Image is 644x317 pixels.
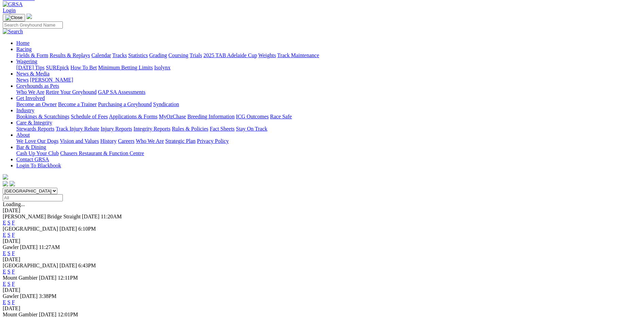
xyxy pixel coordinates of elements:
img: twitter.svg [10,181,15,186]
a: [PERSON_NAME] [30,77,73,83]
a: Statistics [128,52,148,58]
a: Who We Are [136,138,164,144]
a: Retire Your Greyhound [46,89,97,95]
a: Purchasing a Greyhound [98,101,152,107]
a: Careers [118,138,134,144]
a: F [12,232,15,238]
a: Bookings & Scratchings [16,114,69,119]
div: Wagering [16,65,641,71]
img: logo-grsa-white.png [26,14,32,19]
img: Search [3,29,23,35]
a: Calendar [91,52,111,58]
div: Bar & Dining [16,150,641,156]
img: facebook.svg [3,181,8,186]
a: Results & Replays [50,52,90,58]
a: F [12,299,15,305]
a: Industry [16,107,34,113]
span: 12:11PM [58,275,78,281]
span: [DATE] [20,293,38,299]
div: Get Involved [16,101,641,107]
span: Loading... [3,201,25,207]
a: Minimum Betting Limits [98,65,153,70]
a: E [3,281,6,287]
a: History [100,138,116,144]
span: [GEOGRAPHIC_DATA] [3,263,58,268]
a: F [12,220,15,226]
a: ICG Outcomes [236,114,269,119]
a: Integrity Reports [133,126,170,132]
a: F [12,281,15,287]
a: News [16,77,29,83]
a: Privacy Policy [197,138,229,144]
span: [DATE] [59,226,77,232]
a: Breeding Information [187,114,235,119]
a: Who We Are [16,89,44,95]
a: How To Bet [71,65,97,70]
a: Greyhounds as Pets [16,83,59,89]
a: Racing [16,46,32,52]
a: Vision and Values [60,138,99,144]
a: S [7,220,11,226]
img: GRSA [3,1,23,7]
a: Grading [149,52,167,58]
a: Cash Up Your Club [16,150,59,156]
a: Stewards Reports [16,126,54,132]
a: GAP SA Assessments [98,89,146,95]
span: 6:43PM [78,263,96,268]
a: S [7,250,11,256]
span: 6:10PM [78,226,96,232]
div: [DATE] [3,287,641,293]
a: Track Injury Rebate [56,126,99,132]
button: Toggle navigation [3,14,25,21]
span: [DATE] [39,275,57,281]
div: [DATE] [3,256,641,263]
span: [DATE] [20,244,38,250]
div: Industry [16,114,641,120]
input: Select date [3,194,63,201]
a: Trials [189,52,202,58]
a: Coursing [168,52,188,58]
a: Chasers Restaurant & Function Centre [60,150,144,156]
a: MyOzChase [159,114,186,119]
a: We Love Our Dogs [16,138,58,144]
div: Racing [16,52,641,59]
a: [DATE] Tips [16,65,44,70]
a: Fact Sheets [210,126,235,132]
a: Login To Blackbook [16,163,61,168]
a: S [7,232,11,238]
a: Injury Reports [100,126,132,132]
span: Gawler [3,293,19,299]
a: Fields & Form [16,52,48,58]
a: Become a Trainer [58,101,97,107]
a: Strategic Plan [165,138,196,144]
span: 11:27AM [39,244,60,250]
a: S [7,299,11,305]
a: Become an Owner [16,101,57,107]
a: Race Safe [270,114,292,119]
a: Home [16,40,30,46]
a: Login [3,7,16,13]
img: logo-grsa-white.png [3,174,8,180]
a: F [12,269,15,274]
a: News & Media [16,71,50,77]
span: Gawler [3,244,19,250]
div: Greyhounds as Pets [16,89,641,95]
a: E [3,220,6,226]
span: [PERSON_NAME] Bridge Straight [3,214,80,219]
a: F [12,250,15,256]
span: [GEOGRAPHIC_DATA] [3,226,58,232]
a: S [7,269,11,274]
a: E [3,299,6,305]
span: Mount Gambier [3,275,38,281]
a: About [16,132,30,138]
a: E [3,232,6,238]
a: Care & Integrity [16,120,52,126]
a: E [3,269,6,274]
a: Get Involved [16,95,45,101]
div: News & Media [16,77,641,83]
div: Care & Integrity [16,126,641,132]
input: Search [3,21,63,29]
a: Weights [258,52,276,58]
span: [DATE] [59,263,77,268]
span: [DATE] [82,214,99,219]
